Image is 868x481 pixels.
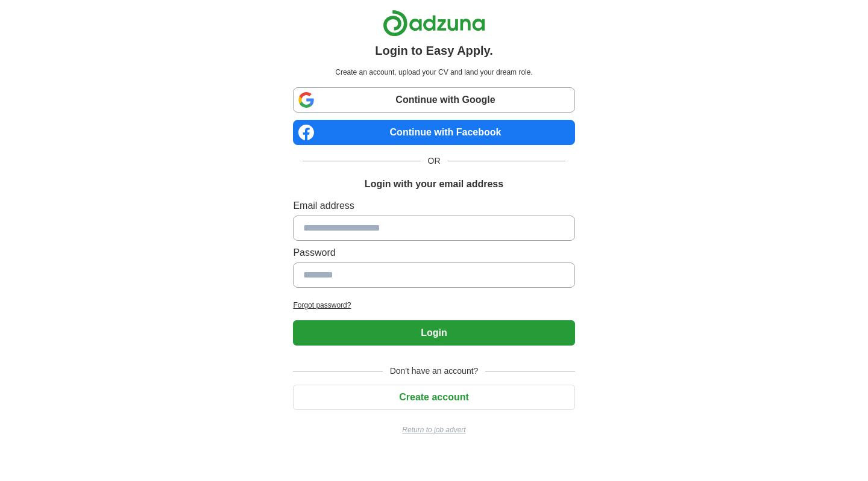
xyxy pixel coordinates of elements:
[383,10,485,37] img: Adzuna logo
[293,424,574,435] a: Return to job advert
[293,199,574,213] label: Email address
[293,320,574,346] button: Login
[293,385,574,410] button: Create account
[293,300,574,311] a: Forgot password?
[293,120,574,145] a: Continue with Facebook
[421,155,448,167] span: OR
[365,177,503,191] h1: Login with your email address
[293,246,574,260] label: Password
[293,392,574,402] a: Create account
[375,42,493,60] h1: Login to Easy Apply.
[295,67,572,78] p: Create an account, upload your CV and land your dream role.
[383,365,486,377] span: Don't have an account?
[293,87,574,113] a: Continue with Google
